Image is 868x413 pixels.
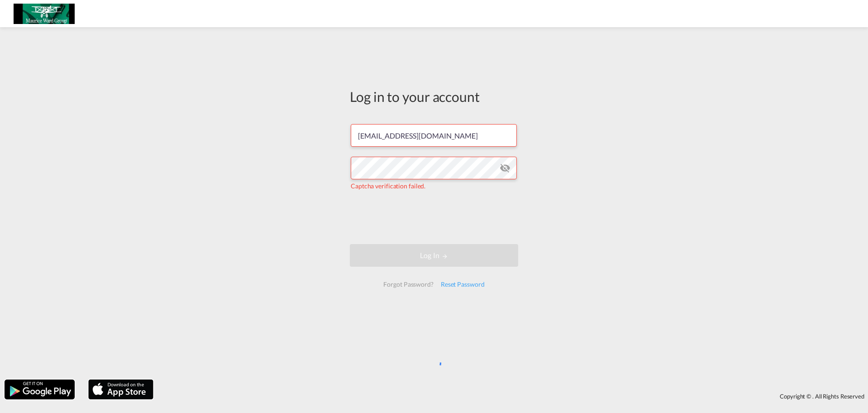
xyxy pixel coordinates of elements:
img: google.png [4,379,76,400]
div: Log in to your account [350,87,518,106]
img: apple.png [87,379,154,400]
iframe: reCAPTCHA [365,200,503,235]
img: c6e8db30f5a511eea3e1ab7543c40fcc.jpg [14,4,75,24]
md-icon: icon-eye-off [500,163,510,173]
div: Forgot Password? [380,276,437,293]
div: Copyright © . All Rights Reserved [158,389,868,404]
button: LOGIN [350,244,518,267]
div: Reset Password [437,276,488,293]
input: Enter email/phone number [351,124,517,147]
span: Captcha verification failed. [351,182,425,190]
